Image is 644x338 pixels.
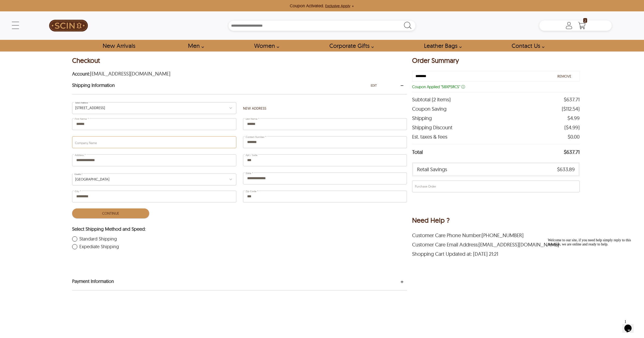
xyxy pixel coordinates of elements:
[72,236,400,242] label: standardShipping is checked
[567,115,580,122] span: $4.99
[412,216,450,225] div: Need Help ?
[622,317,639,333] iframe: chat widget
[479,241,559,248] a: [EMAIL_ADDRESS][DOMAIN_NAME]
[72,82,115,89] a: Press Enter to Close Shipping Information
[412,198,580,213] iframe: PayPal
[461,84,465,89] span: Forget To Checkout Coupon
[412,216,580,228] div: Need Help ?
[412,132,580,141] div: Est. taxes & fees $0.00
[557,166,575,173] span: $633.89
[72,57,407,68] div: Checkout
[564,124,580,131] span: ( $4.99 )
[412,57,580,68] div: Order Summary
[557,74,571,79] span: Remove
[412,133,447,140] span: Est. taxes & fees
[412,144,580,160] div: Total $637.71
[412,114,580,123] div: Shipping $4.99
[577,22,587,29] a: Shopping Cart
[482,232,524,238] a: ‪[PHONE_NUMBER]‬
[412,106,446,112] span: Coupon Saving
[75,105,105,111] div: [STREET_ADDRESS]
[412,147,423,157] span: Total
[72,244,400,249] label: expediateShipping is unchecked
[72,278,114,284] span: Press Enter to Open Payment Information
[182,40,207,51] a: shop men's leather jackets
[75,176,109,183] div: [GEOGRAPHIC_DATA]
[323,40,377,51] a: Shop Leather Corporate Gifts
[412,96,451,103] span: Subtotal ( 2 items )
[506,40,547,51] a: contact-us
[2,2,85,10] span: Welcome to our site, if you need help simply reply to this message, we are online and ready to help.
[412,162,580,176] div: Retail Savings $633.89
[2,2,95,10] div: Welcome to our site, if you need help simply reply to this message, we are online and ready to help.
[72,57,100,65] div: Checkout
[325,4,350,8] span: Exclusive Apply
[412,249,580,259] div: Shopping Cart Updated at: Aug 29 2025, 21:21
[32,14,105,37] a: SCIN
[371,82,377,89] span: EDIT
[74,100,89,105] label: Select Address
[412,232,482,238] span: Customer Care Phone Number
[412,251,498,257] span: Shopping Cart Updated at: [DATE] 21:21
[97,40,141,51] a: Shop New Arrivals
[49,14,88,37] img: SCIN
[418,40,465,51] a: Shop Leather Bags
[90,68,170,77] span: [EMAIL_ADDRESS][DOMAIN_NAME]
[73,172,83,177] label: Country *
[412,84,465,89] span: Coupon Applied "58XP5RCS" - Forget To Checkout Coupon
[564,147,580,157] span: $637.71
[412,57,459,65] div: Order Summary
[412,124,452,131] span: Shipping Discount
[72,71,90,77] span: Account
[243,105,392,112] span: Press Enter add a New Address
[72,82,115,88] span: Press Enter to Close Shipping Information
[546,236,639,315] iframe: chat widget
[417,166,447,173] span: Retail Savings
[290,3,324,9] p: Coupon Activated.
[248,40,282,51] a: Shop Women Leather Jackets
[412,241,479,248] span: Customer Care Email Address
[72,226,407,232] div: Select Shipping Method and Speed
[564,96,580,103] span: $637.71
[412,104,580,114] div: Coupon Saving $112.54
[562,106,580,112] span: ( $112.54 )
[72,208,149,218] button: Continue
[412,95,580,104] div: Subtotal 2 items $637.71
[412,115,432,122] span: Shipping
[412,123,580,132] div: Shipping Discount $4.99
[72,278,114,285] a: Press Enter to Open Payment Information
[583,18,587,23] span: 2
[568,133,580,140] span: $0.00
